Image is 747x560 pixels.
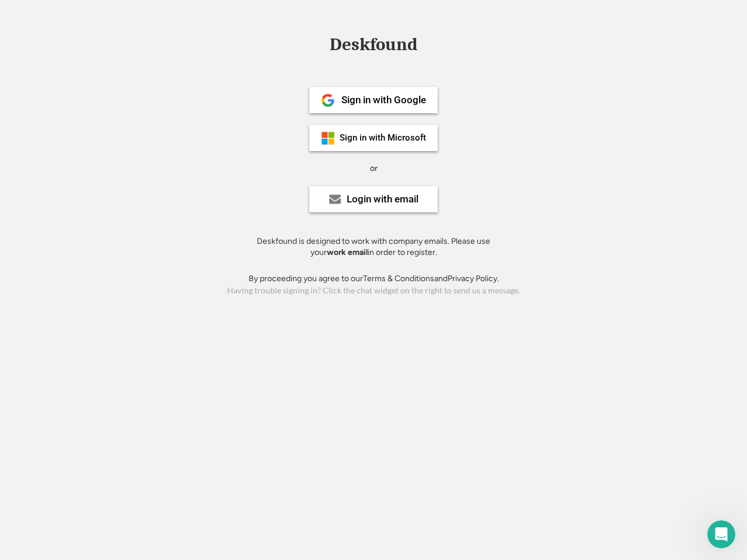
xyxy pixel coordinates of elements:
strong: work email [327,247,368,257]
div: Deskfound is designed to work with company emails. Please use your in order to register. [242,236,505,258]
div: Sign in with Google [341,95,426,105]
div: Sign in with Microsoft [340,134,426,142]
div: Login with email [347,194,418,204]
iframe: Intercom live chat [707,520,735,548]
a: Terms & Conditions [363,274,434,283]
a: Privacy Policy. [448,274,499,283]
div: By proceeding you agree to our and [249,273,499,285]
img: ms-symbollockup_mssymbol_19.png [321,131,335,145]
div: Deskfound [324,36,423,54]
div: or [370,163,378,174]
img: 1024px-Google__G__Logo.svg.png [321,93,335,107]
